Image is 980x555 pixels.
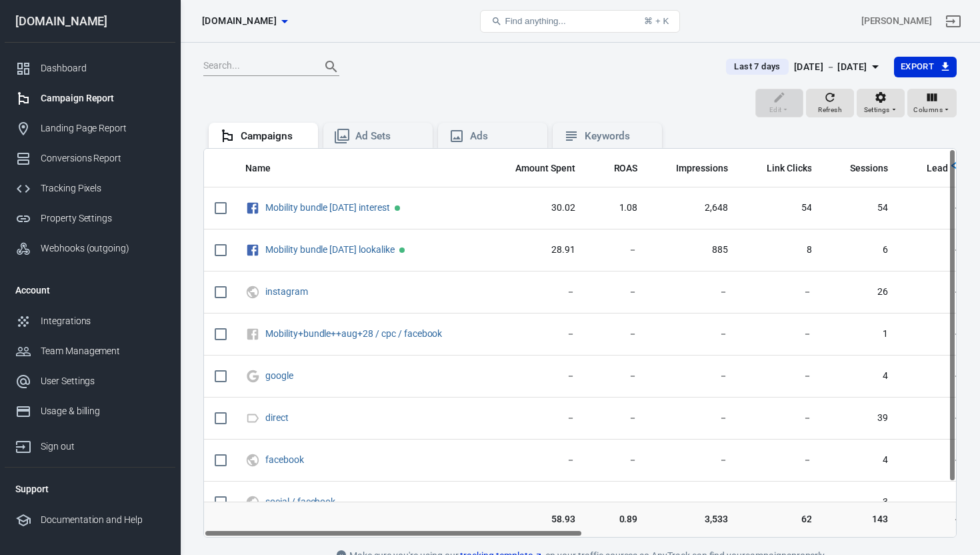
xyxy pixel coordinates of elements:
[861,14,932,28] div: Account id: Ghki4vdQ
[197,9,293,33] button: [DOMAIN_NAME]
[41,61,165,75] div: Dashboard
[265,496,335,507] a: social / facebook
[833,454,888,467] span: 4
[5,473,175,505] li: Support
[659,513,728,526] span: 3,533
[749,370,812,383] span: －
[5,113,175,143] a: Landing Page Report
[498,243,575,257] span: 28.91
[515,160,575,176] span: The estimated total amount of money you've spent on your campaign, ad set or ad during its schedule.
[41,344,165,358] div: Team Management
[204,149,956,537] div: scrollable content
[767,162,812,175] span: Link Clicks
[265,328,442,339] a: Mobility+bundle++aug+28 / cpc / facebook
[470,129,537,143] div: Ads
[399,247,405,253] span: Active
[749,286,812,299] span: －
[498,496,575,509] span: －
[749,454,812,467] span: －
[5,53,175,83] a: Dashboard
[355,129,422,143] div: Ad Sets
[498,454,575,467] span: －
[498,370,575,383] span: －
[265,454,304,465] a: facebook
[909,286,962,299] span: －
[749,496,812,509] span: －
[659,243,728,257] span: 885
[245,452,260,468] svg: UTM & Web Traffic
[749,328,812,341] span: －
[894,57,957,77] button: Export
[597,243,638,257] span: －
[597,412,638,425] span: －
[749,513,812,526] span: 62
[265,286,308,297] a: instagram
[659,370,728,383] span: －
[245,284,260,300] svg: UTM & Web Traffic
[597,454,638,467] span: －
[833,513,888,526] span: 143
[907,89,957,118] button: Columns
[245,242,260,258] svg: Facebook Ads
[41,440,165,454] div: Sign out
[265,455,306,464] span: facebook
[265,244,395,255] a: Mobility bundle [DATE] lookalike
[659,160,728,176] span: The number of times your ads were on screen.
[833,162,888,175] span: Sessions
[245,162,288,175] span: Name
[909,370,962,383] span: －
[749,160,812,176] span: The number of clicks on links within the ad that led to advertiser-specified destinations
[927,162,948,175] span: Lead
[659,454,728,467] span: －
[5,366,175,396] a: User Settings
[909,328,962,341] span: －
[850,162,888,175] span: Sessions
[245,494,260,510] svg: UTM & Web Traffic
[5,396,175,426] a: Usage & billing
[5,15,175,27] div: [DOMAIN_NAME]
[597,201,638,215] span: 1.08
[41,241,165,255] div: Webhooks (outgoing)
[41,181,165,195] div: Tracking Pixels
[265,497,337,506] span: social / facebook
[729,60,785,73] span: Last 7 days
[41,513,165,527] div: Documentation and Help
[480,10,680,33] button: Find anything...⌘ + K
[659,412,728,425] span: －
[794,59,867,75] div: [DATE] － [DATE]
[909,201,962,215] span: －
[202,13,277,29] span: thrivecart.com
[937,5,969,37] a: Sign out
[265,245,397,254] span: Mobility bundle aug 28 lookalike
[597,513,638,526] span: 0.89
[41,374,165,388] div: User Settings
[245,410,260,426] svg: Direct
[498,412,575,425] span: －
[5,173,175,203] a: Tracking Pixels
[41,404,165,418] div: Usage & billing
[515,162,575,175] span: Amount Spent
[909,412,962,425] span: －
[498,286,575,299] span: －
[659,496,728,509] span: －
[909,243,962,257] span: －
[41,211,165,225] div: Property Settings
[245,200,260,216] svg: Facebook Ads
[659,201,728,215] span: 2,648
[818,104,842,116] span: Refresh
[241,129,307,143] div: Campaigns
[597,370,638,383] span: －
[41,91,165,105] div: Campaign Report
[913,104,943,116] span: Columns
[857,89,905,118] button: Settings
[265,371,295,380] span: google
[498,513,575,526] span: 58.93
[265,329,444,338] span: Mobility+bundle++aug+28 / cpc / facebook
[203,58,310,75] input: Search...
[585,129,651,143] div: Keywords
[806,89,854,118] button: Refresh
[833,243,888,257] span: 6
[245,326,260,342] svg: Unknown Facebook
[909,513,962,526] span: －
[505,16,565,26] span: Find anything...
